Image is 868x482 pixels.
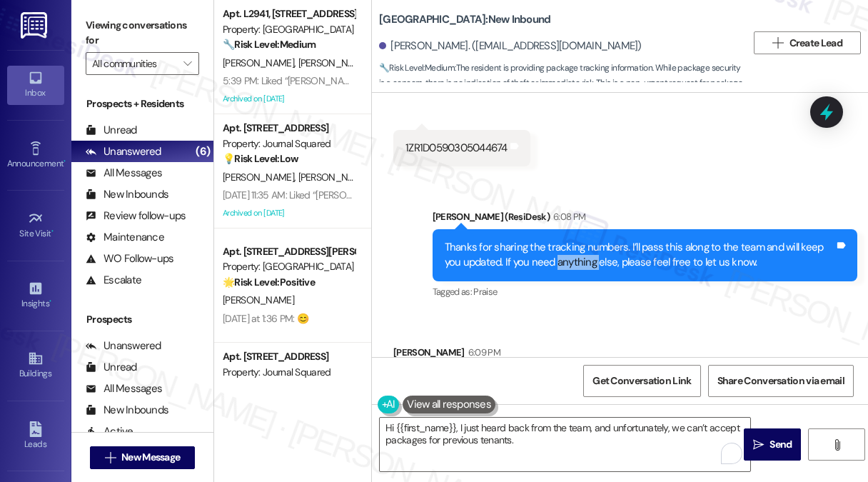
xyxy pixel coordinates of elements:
[223,121,355,136] div: Apt. [STREET_ADDRESS]
[86,230,164,245] div: Maintenance
[86,338,161,353] div: Unanswered
[86,187,168,202] div: New Inbounds
[221,204,356,222] div: Archived on [DATE]
[832,439,842,451] i: 
[393,345,612,365] div: [PERSON_NAME]
[223,6,355,21] div: Apt. L2941, [STREET_ADDRESS][PERSON_NAME]
[223,276,315,288] strong: 🌟 Risk Level: Positive
[380,418,750,471] textarea: To enrich screen reader interactions, please activate Accessibility in Grammarly extension settings
[21,12,50,39] img: ResiDesk Logo
[405,141,508,156] div: 1ZR1D0590305044674
[223,136,355,151] div: Property: Journal Squared
[744,428,801,461] button: Send
[298,171,374,184] span: [PERSON_NAME]
[86,403,168,418] div: New Inbounds
[86,360,137,375] div: Unread
[753,439,764,451] i: 
[86,424,133,439] div: Active
[86,144,161,159] div: Unanswered
[223,349,355,364] div: Apt. [STREET_ADDRESS]
[7,206,64,245] a: Site Visit •
[7,66,64,104] a: Inbox
[86,166,162,181] div: All Messages
[708,365,854,397] button: Share Conversation via email
[754,31,861,54] button: Create Lead
[717,373,844,388] span: Share Conversation via email
[92,52,176,75] input: All communities
[223,152,298,165] strong: 💡 Risk Level: Low
[473,286,497,298] span: Praise
[7,276,64,315] a: Insights •
[7,417,64,456] a: Leads
[379,39,642,54] div: [PERSON_NAME]. ([EMAIL_ADDRESS][DOMAIN_NAME])
[183,58,191,69] i: 
[223,22,355,37] div: Property: [GEOGRAPHIC_DATA]
[90,446,196,469] button: New Message
[105,452,116,463] i: 
[550,209,585,224] div: 6:08 PM
[298,56,374,69] span: [PERSON_NAME]
[86,209,186,224] div: Review follow-ups
[465,345,500,360] div: 6:09 PM
[379,12,550,27] b: [GEOGRAPHIC_DATA]: New Inbound
[51,226,54,236] span: •
[433,281,858,302] div: Tagged as:
[433,209,858,229] div: [PERSON_NAME] (ResiDesk)
[64,156,66,166] span: •
[86,123,137,138] div: Unread
[7,346,64,385] a: Buildings
[223,293,294,306] span: [PERSON_NAME]
[223,38,316,51] strong: 🔧 Risk Level: Medium
[192,141,213,163] div: (6)
[592,373,691,388] span: Get Conversation Link
[221,90,356,108] div: Archived on [DATE]
[49,296,51,306] span: •
[379,61,747,106] span: : The resident is providing package tracking information. While package security is a concern, th...
[772,37,783,49] i: 
[86,381,162,396] div: All Messages
[86,273,141,288] div: Escalate
[223,259,355,274] div: Property: [GEOGRAPHIC_DATA]
[223,244,355,259] div: Apt. [STREET_ADDRESS][PERSON_NAME]
[71,312,213,327] div: Prospects
[379,62,455,74] strong: 🔧 Risk Level: Medium
[223,171,298,184] span: [PERSON_NAME]
[86,251,173,266] div: WO Follow-ups
[223,365,355,380] div: Property: Journal Squared
[223,56,298,69] span: [PERSON_NAME]
[789,36,842,51] span: Create Lead
[583,365,700,397] button: Get Conversation Link
[71,96,213,111] div: Prospects + Residents
[86,14,199,52] label: Viewing conversations for
[121,450,180,465] span: New Message
[769,437,792,452] span: Send
[223,312,308,325] div: [DATE] at 1:36 PM: 😊
[445,240,835,271] div: Thanks for sharing the tracking numbers. I’ll pass this along to the team and will keep you updat...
